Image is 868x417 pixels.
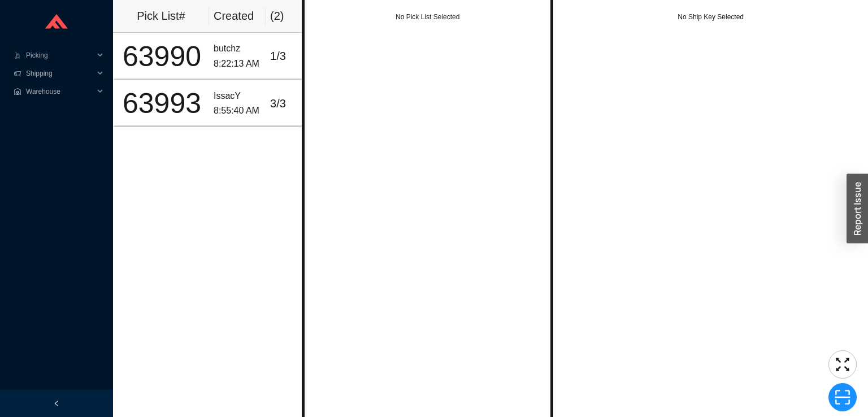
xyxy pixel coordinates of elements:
span: fullscreen [829,356,856,373]
span: Shipping [26,64,94,82]
span: Warehouse [26,82,94,101]
div: No Ship Key Selected [553,11,868,23]
span: left [53,400,60,407]
div: ( 2 ) [270,7,306,25]
span: scan [829,389,856,406]
div: 8:22:13 AM [214,57,261,72]
div: 63990 [119,42,205,71]
button: scan [828,383,857,411]
div: IssacY [214,89,261,104]
div: 3 / 3 [270,94,305,113]
div: 1 / 3 [270,47,305,66]
div: 8:55:40 AM [214,103,261,119]
button: fullscreen [828,350,857,379]
div: 63993 [119,89,205,118]
div: butchz [214,41,261,57]
span: Picking [26,46,94,64]
div: No Pick List Selected [305,11,550,23]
